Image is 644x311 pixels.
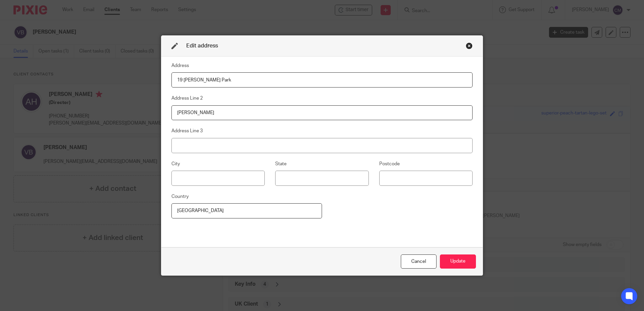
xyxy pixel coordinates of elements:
[171,128,203,134] label: Address Line 3
[379,161,400,167] label: Postcode
[466,42,473,49] div: Close this dialog window
[171,193,189,200] label: Country
[171,62,189,69] label: Address
[401,254,437,269] div: Close this dialog window
[186,43,218,48] span: Edit address
[171,95,203,102] label: Address Line 2
[171,161,180,167] label: City
[275,161,287,167] label: State
[440,254,476,269] button: Update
